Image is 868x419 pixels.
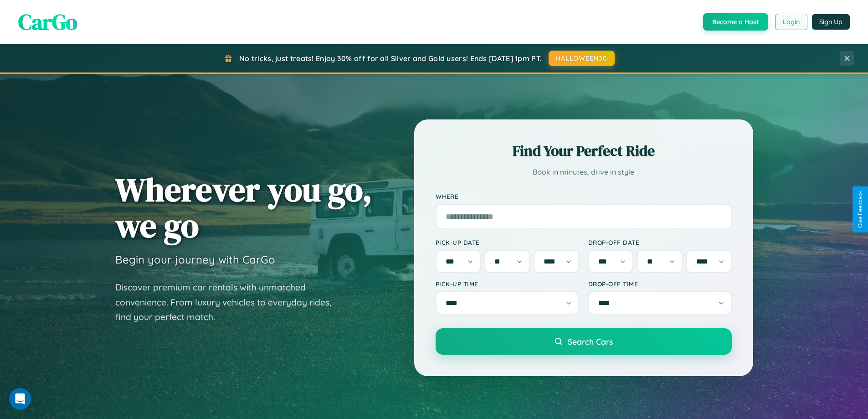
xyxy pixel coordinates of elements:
[436,141,732,161] h2: Find Your Perfect Ride
[9,388,31,410] iframe: Intercom live chat
[239,54,542,63] span: No tricks, just treats! Enjoy 30% off for all Silver and Gold users! Ends [DATE] 1pm PT.
[812,14,850,30] button: Sign Up
[115,253,275,266] h3: Begin your journey with CarGo
[18,7,77,37] span: CarGo
[857,191,863,228] div: Give Feedback
[549,51,615,66] button: HALLOWEEN30
[775,14,807,30] button: Login
[436,280,579,288] label: Pick-up Time
[703,13,768,31] button: Become a Host
[115,280,343,325] p: Discover premium car rentals with unmatched convenience. From luxury vehicles to everyday rides, ...
[588,280,732,288] label: Drop-off Time
[436,192,732,200] label: Where
[436,166,732,179] p: Book in minutes, drive in style
[436,238,579,246] label: Pick-up Date
[568,336,613,347] span: Search Cars
[115,171,372,243] h1: Wherever you go, we go
[588,238,732,246] label: Drop-off Date
[436,328,732,355] button: Search Cars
